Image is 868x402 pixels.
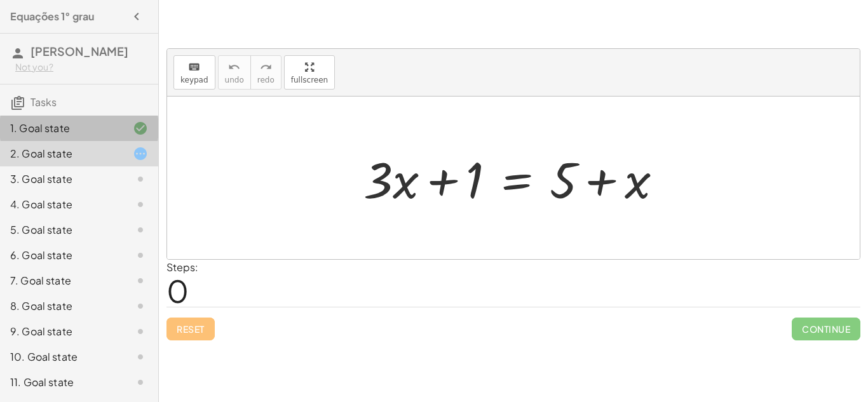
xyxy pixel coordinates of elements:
div: 5. Goal state [10,222,112,238]
div: 4. Goal state [10,197,112,212]
i: Task not started. [133,197,148,212]
i: Task not started. [133,273,148,288]
i: Task finished and correct. [133,121,148,136]
div: Not you? [15,61,148,74]
i: Task not started. [133,324,148,339]
div: 3. Goal state [10,171,112,187]
button: undoundo [218,55,251,90]
div: 9. Goal state [10,324,112,339]
i: undo [228,60,240,75]
button: keyboardkeypad [173,55,215,90]
div: 8. Goal state [10,298,112,314]
button: redoredo [250,55,281,90]
span: Tasks [31,95,57,109]
div: 7. Goal state [10,273,112,288]
div: 10. Goal state [10,349,112,365]
i: Task not started. [133,375,148,390]
i: Task not started. [133,349,148,365]
i: Task started. [133,146,148,161]
div: 1. Goal state [10,121,112,136]
button: fullscreen [284,55,335,90]
div: 11. Goal state [10,375,112,390]
i: Task not started. [133,222,148,238]
div: 2. Goal state [10,146,112,161]
span: [PERSON_NAME] [31,44,128,58]
i: keyboard [188,60,200,75]
i: redo [260,60,272,75]
h4: Equações 1° grau [10,9,94,24]
div: 6. Goal state [10,248,112,263]
label: Steps: [166,260,198,274]
i: Task not started. [133,171,148,187]
i: Task not started. [133,248,148,263]
span: redo [257,76,275,84]
span: 0 [166,271,189,310]
i: Task not started. [133,298,148,314]
span: undo [225,76,244,84]
span: fullscreen [291,76,328,84]
span: keypad [180,76,208,84]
